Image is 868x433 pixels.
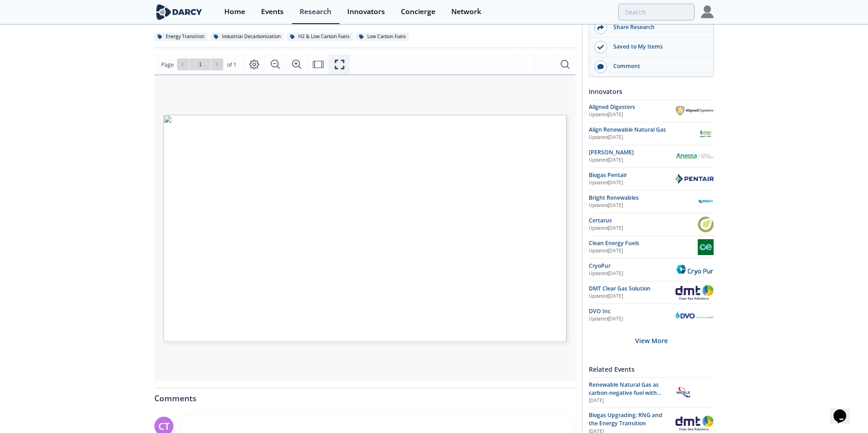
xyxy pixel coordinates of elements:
[401,8,435,15] div: Concierge
[676,106,714,116] img: Aligned Digesters
[589,103,676,111] div: Aligned Digesters
[607,62,709,70] div: Comment
[589,315,676,323] div: Updated [DATE]
[589,307,714,323] a: DVO Inc Updated[DATE] DVO Inc
[607,23,709,31] div: Share Research
[589,397,669,404] div: [DATE]
[701,5,714,18] img: Profile
[698,239,714,255] img: Clean Energy Fuels
[676,174,714,183] img: Biogas Pentair
[347,8,385,15] div: Innovators
[287,33,353,41] div: H2 & Low Carbon Fuels
[676,264,714,276] img: CryoPur
[154,388,576,403] div: Comments
[589,239,698,247] div: Clean Energy Fuels
[589,361,714,377] div: Related Events
[676,153,714,158] img: Anessa
[589,307,676,315] div: DVO Inc
[589,285,676,293] div: DMT Clear Gas Solution
[589,171,676,179] div: Biogas Pentair
[589,148,714,164] a: [PERSON_NAME] Updated[DATE] Anessa
[589,285,714,300] a: DMT Clear Gas Solution Updated[DATE] DMT Clear Gas Solution
[676,384,691,400] img: Nacelle
[211,33,284,41] div: Industrial Decarbonization
[589,270,676,277] div: Updated [DATE]
[589,239,714,255] a: Clean Energy Fuels Updated[DATE] Clean Energy Fuels
[589,411,662,427] span: Biogas Upgrading: RNG and the Energy Transition
[589,216,698,225] div: Certarus
[676,285,714,300] img: DMT Clear Gas Solution
[589,194,698,202] div: Bright Renewables
[589,103,714,119] a: Aligned Digesters Updated[DATE] Aligned Digesters
[589,293,676,300] div: Updated [DATE]
[676,416,714,430] img: DMT Clear Gas Solution
[698,194,714,210] img: Bright Renewables
[589,111,676,118] div: Updated [DATE]
[589,262,676,270] div: CryoPur
[589,326,714,355] div: View More
[589,84,714,99] div: Innovators
[830,397,859,424] iframe: chat widget
[261,8,284,15] div: Events
[589,157,676,164] div: Updated [DATE]
[589,381,714,405] a: Renewable Natural Gas as carbon-negative fuel with Nacelle and US Gain [DATE] Nacelle
[589,262,714,278] a: CryoPur Updated[DATE] CryoPur
[618,4,695,20] input: Advanced Search
[589,126,714,142] a: Align Renewable Natural Gas Updated[DATE] Align Renewable Natural Gas
[224,8,245,15] div: Home
[589,148,676,157] div: [PERSON_NAME]
[589,171,714,187] a: Biogas Pentair Updated[DATE] Biogas Pentair
[300,8,331,15] div: Research
[451,8,481,15] div: Network
[589,134,698,141] div: Updated [DATE]
[698,216,714,232] img: Certarus
[589,381,661,405] span: Renewable Natural Gas as carbon-negative fuel with Nacelle and US Gain
[698,126,714,142] img: Align Renewable Natural Gas
[589,194,714,210] a: Bright Renewables Updated[DATE] Bright Renewables
[589,225,698,232] div: Updated [DATE]
[589,126,698,134] div: Align Renewable Natural Gas
[589,202,698,209] div: Updated [DATE]
[607,43,709,51] div: Saved to My Items
[154,4,204,20] img: logo-wide.svg
[589,216,714,232] a: Certarus Updated[DATE] Certarus
[356,33,409,41] div: Low Carbon Fuels
[589,179,676,187] div: Updated [DATE]
[154,33,207,41] div: Energy Transition
[589,247,698,255] div: Updated [DATE]
[676,311,714,319] img: DVO Inc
